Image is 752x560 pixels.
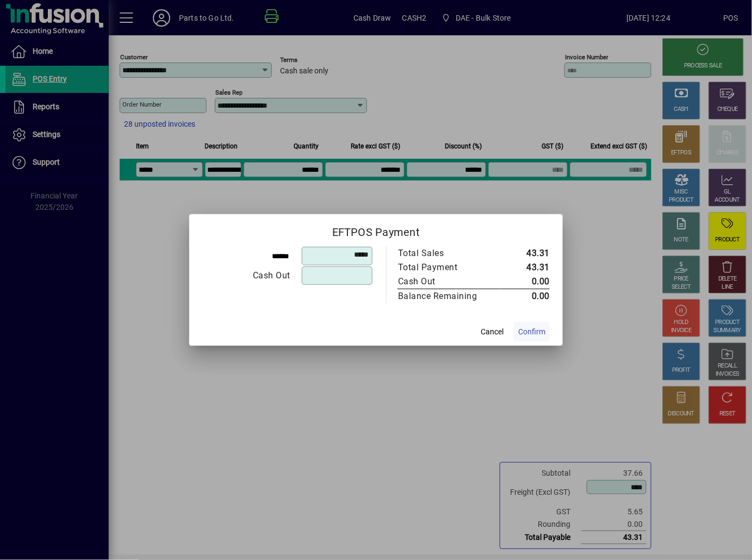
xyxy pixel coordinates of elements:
[398,290,489,303] div: Balance Remaining
[500,260,550,275] td: 43.31
[518,326,545,338] span: Confirm
[189,214,563,246] h2: EFTPOS Payment
[500,289,550,304] td: 0.00
[203,269,290,282] div: Cash Out
[398,275,489,288] div: Cash Out
[500,246,550,260] td: 43.31
[397,246,500,260] td: Total Sales
[397,260,500,275] td: Total Payment
[481,326,504,338] span: Cancel
[475,322,509,341] button: Cancel
[514,322,550,341] button: Confirm
[500,275,550,289] td: 0.00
